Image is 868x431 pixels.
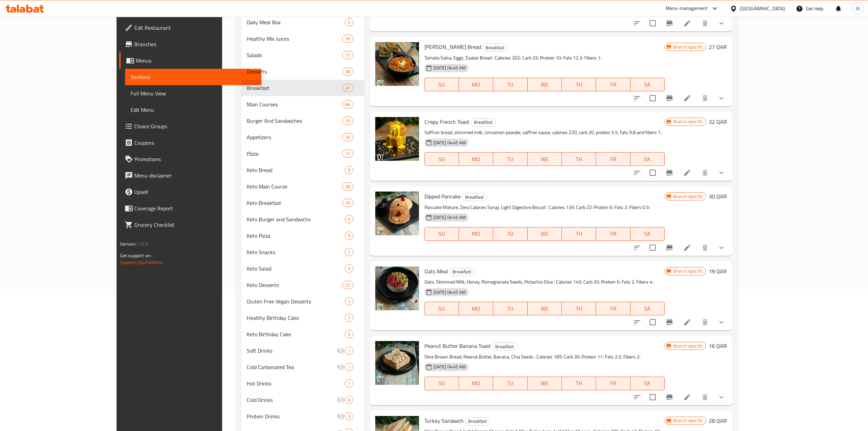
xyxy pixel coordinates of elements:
span: FR [599,304,627,314]
div: items [342,84,353,92]
div: items [345,297,353,305]
span: Grocery Checklist [134,221,256,229]
img: Peanut Butter Banana Toast [375,341,419,385]
span: 1.0.0 [138,239,148,248]
span: Main Courses [247,100,342,108]
button: TU [493,227,527,241]
button: show more [713,239,730,256]
div: items [342,281,353,289]
div: Keto Breakfast10 [241,195,364,211]
span: WE [530,378,559,388]
div: Cold Carbonated Tea1 [241,359,364,375]
span: TU [496,229,525,239]
span: TH [565,80,593,90]
span: 1 [345,380,353,387]
span: MO [462,378,490,388]
div: Keto Bread [247,166,344,174]
span: 1 [345,298,353,305]
button: sort-choices [629,389,646,405]
span: Cold Carbonated Tea [247,363,336,371]
span: Healthy Mix Juices [247,35,342,43]
span: Daily Meal Box [247,18,344,26]
span: Branch specific [670,268,706,274]
span: 28 [342,183,353,190]
div: items [345,166,353,174]
span: SA [633,304,662,314]
button: SU [424,78,459,91]
div: items [345,248,353,256]
span: 31 [342,85,353,91]
span: Edit Restaurant [134,24,256,32]
span: [PERSON_NAME] Bread [424,42,481,52]
span: Healthy Birthday Cake [247,314,344,322]
div: Protein Drinks3 [241,408,364,425]
svg: Show Choices [717,393,725,401]
div: Healthy Birthday Cake7 [241,310,364,326]
span: TH [565,154,593,164]
button: Branch-specific-item [661,239,678,256]
span: 10 [342,134,353,141]
span: Keto Birthday Cake [247,330,344,338]
div: items [345,264,353,273]
span: SU [428,80,456,90]
div: items [345,379,353,388]
button: WE [528,152,562,166]
span: TH [565,378,593,388]
a: Choice Groups [119,118,261,134]
span: TH [565,304,593,314]
button: FR [596,302,630,315]
span: WE [530,154,559,164]
div: items [342,199,353,207]
span: Cold Drinks [247,396,336,404]
div: Keto Pizza5 [241,227,364,244]
a: Edit menu item [683,94,691,102]
button: WE [528,227,562,241]
button: SU [424,377,459,390]
a: Menu disclaimer [119,167,261,184]
span: 6 [345,397,353,403]
div: Pizza [247,149,342,158]
button: show more [713,90,730,106]
div: Keto Snacks [247,248,344,256]
div: Keto Main Course28 [241,178,364,195]
span: Select to update [646,91,660,105]
svg: Inactive section [337,412,345,420]
span: 1 [345,249,353,256]
img: Oats Meal [375,266,419,310]
p: Oats, Skimmed Milk, Honey, Pomegranate Seeds, Pistachio Slice : Calories 145: Carb 35: Protein 6:... [424,278,665,286]
span: MO [462,229,490,239]
div: [GEOGRAPHIC_DATA] [740,5,785,12]
span: SA [633,378,662,388]
button: SA [630,152,665,166]
button: SA [630,377,665,390]
div: Gluten Free Vegan Desserts1 [241,293,364,310]
button: delete [697,165,713,181]
span: Get support on: [120,251,151,260]
div: Breakfast [483,43,507,52]
div: Appetizers10 [241,129,364,145]
button: SU [424,227,459,241]
a: Edit menu item [683,318,691,326]
svg: Inactive section [337,363,345,371]
a: Sections [125,69,261,85]
span: Breakfast [471,118,496,126]
span: SU [428,304,456,314]
span: [DATE] 04:45 AM [431,65,469,71]
div: items [345,215,353,223]
span: 28 [342,68,353,75]
span: Promotions [134,155,256,163]
div: Breakfast31 [241,80,364,96]
span: SA [633,229,662,239]
span: Select to update [646,166,660,180]
span: 5 [345,331,353,338]
span: Branch specific [670,44,706,50]
span: Appetizers [247,133,342,141]
span: [DATE] 04:45 AM [431,140,469,146]
span: Branches [134,40,256,48]
div: items [345,18,353,26]
span: Salads [247,51,342,59]
span: Keto Main Course [247,182,342,191]
div: items [342,133,353,141]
